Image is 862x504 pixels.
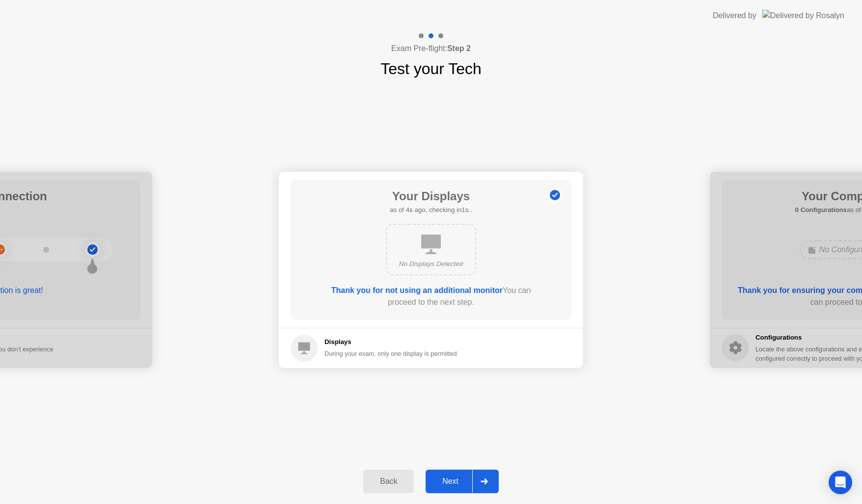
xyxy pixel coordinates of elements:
[391,43,471,54] h4: Exam Pre-flight:
[324,337,457,347] h5: Displays
[366,477,411,486] div: Back
[829,471,852,494] div: Open Intercom Messenger
[331,286,503,294] b: Thank you for not using an additional monitor
[395,259,467,269] div: No Displays Detected
[447,44,471,53] b: Step 2
[319,285,543,308] div: You can proceed to the next step.
[429,477,472,486] div: Next
[390,205,472,215] h5: as of 4s ago, checking in1s..
[762,10,844,21] img: Delivered by Rosalyn
[363,470,414,493] button: Back
[324,349,457,358] div: During your exam, only one display is permitted
[390,187,472,205] h1: Your Displays
[426,470,499,493] button: Next
[713,10,756,22] div: Delivered by
[380,57,482,80] h1: Test your Tech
